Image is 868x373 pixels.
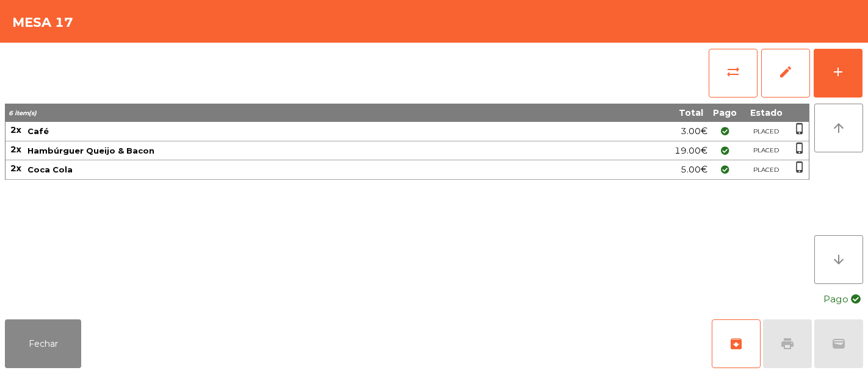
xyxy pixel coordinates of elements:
button: archive [712,319,761,368]
th: Pago [708,104,742,122]
span: Hambúrguer Queijo & Bacon [27,146,154,155]
span: sync_alt [726,65,740,79]
button: add [814,49,863,98]
span: 3.00€ [681,123,707,140]
span: 2x [10,144,21,155]
button: arrow_upward [814,104,863,152]
button: sync_alt [709,49,758,98]
span: edit [778,65,793,79]
td: PLACED [742,122,790,141]
span: 2x [10,124,21,135]
span: phone_iphone [794,123,806,135]
th: Estado [742,104,790,122]
span: Pago [823,290,848,308]
button: arrow_downward [814,235,863,284]
h4: Mesa 17 [12,13,73,32]
span: 19.00€ [675,143,707,159]
span: 5.00€ [681,162,707,178]
button: Fechar [5,319,81,368]
i: arrow_downward [831,252,846,267]
td: PLACED [742,141,790,161]
span: Coca Cola [27,165,73,174]
span: archive [729,336,743,351]
span: Café [27,126,49,136]
button: edit [761,49,810,98]
div: add [831,65,845,79]
span: phone_iphone [794,142,806,154]
span: 6 item(s) [9,109,37,117]
th: Total [566,104,708,122]
span: phone_iphone [794,161,806,173]
td: PLACED [742,160,790,180]
i: arrow_upward [831,121,846,135]
span: 2x [10,163,21,174]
